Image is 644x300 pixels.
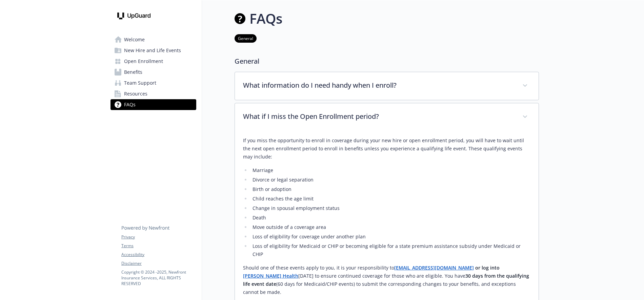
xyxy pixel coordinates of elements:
li: Birth or adoption [250,185,530,193]
div: What if I miss the Open Enrollment period? [235,103,539,131]
span: Resources [124,88,147,99]
span: Benefits [124,67,142,78]
a: Benefits [110,67,196,78]
a: Resources [110,88,196,99]
li: Change in spousal employment status [250,204,530,212]
a: New Hire and Life Events [110,45,196,56]
p: Should one of these events apply to you, it is your responsibility to [DATE] to ensure continued ... [243,264,530,296]
p: Copyright © 2024 - 2025 , Newfront Insurance Services, ALL RIGHTS RESERVED [121,269,196,286]
span: Open Enrollment [124,56,163,67]
span: New Hire and Life Events [124,45,181,56]
a: Privacy [121,234,196,240]
p: What information do I need handy when I enroll? [243,80,514,90]
div: What information do I need handy when I enroll? [235,72,539,100]
p: General [235,56,539,66]
li: Loss of eligibility for coverage under another plan [250,233,530,241]
li: Move outside of a coverage area [250,223,530,231]
strong: or log into [475,264,500,271]
a: General [235,35,257,41]
h1: FAQs [249,8,282,29]
li: Child reaches the age limit [250,195,530,203]
span: Team Support [124,78,156,88]
li: Loss of eligibility for Medicaid or CHIP or becoming eligible for a state premium assistance subs... [250,242,530,258]
a: Team Support [110,78,196,88]
a: Terms [121,243,196,249]
a: [EMAIL_ADDRESS][DOMAIN_NAME] [394,264,474,271]
a: [PERSON_NAME] Health [243,273,298,279]
a: Welcome [110,34,196,45]
p: If you miss the opportunity to enroll in coverage during your new hire or open enrollment period,... [243,136,530,161]
a: Open Enrollment [110,56,196,67]
li: Death [250,214,530,222]
span: FAQs [124,99,136,110]
p: What if I miss the Open Enrollment period? [243,111,514,122]
a: FAQs [110,99,196,110]
a: Disclaimer [121,260,196,266]
span: Welcome [124,34,145,45]
li: Divorce or legal separation [250,176,530,184]
a: Accessibility [121,252,196,258]
li: Marriage [250,166,530,174]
